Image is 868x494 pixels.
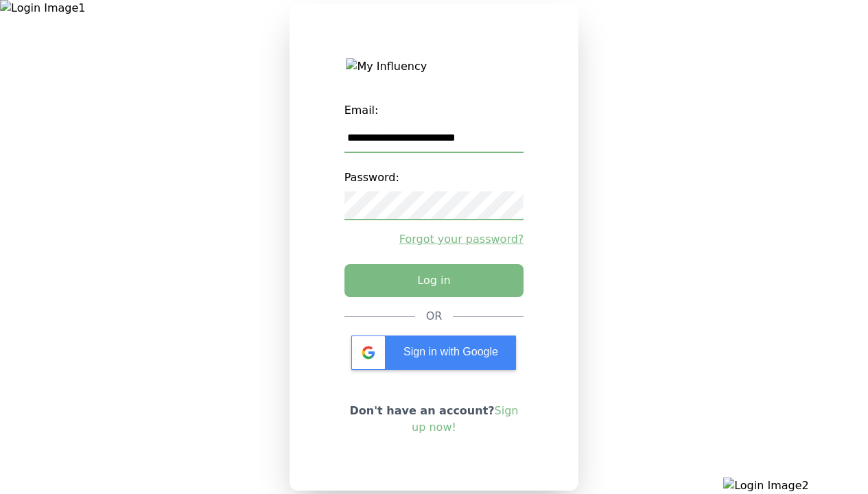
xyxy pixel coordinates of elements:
span: Sign in with Google [403,346,498,357]
label: Email: [344,97,524,124]
img: My Influency [346,58,521,75]
label: Password: [344,164,524,191]
div: OR [426,308,443,325]
img: Login Image2 [723,478,868,494]
button: Log in [344,264,524,297]
div: Sign in with Google [351,336,516,370]
p: Don't have an account? [344,403,524,436]
a: Forgot your password? [344,231,524,248]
